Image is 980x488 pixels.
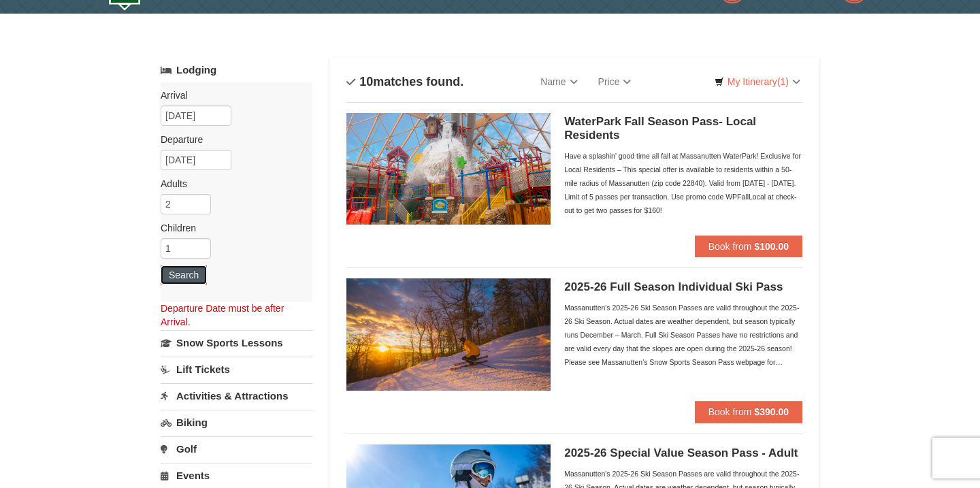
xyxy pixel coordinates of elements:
a: Name [530,68,587,95]
label: Children [161,221,302,235]
span: Book from [708,241,752,252]
span: Book from [708,406,752,417]
a: Golf [161,436,312,461]
a: Lodging [161,58,312,82]
a: Lift Tickets [161,357,312,382]
button: Search [161,265,207,284]
span: (1) [777,76,789,87]
span: 10 [359,75,373,88]
a: Events [161,463,312,488]
label: Arrival [161,88,302,102]
label: Departure [161,133,302,146]
img: 6619937-208-2295c65e.jpg [346,278,551,390]
strong: $100.00 [754,241,789,252]
a: Activities & Attractions [161,383,312,408]
div: Massanutten's 2025-26 Ski Season Passes are valid throughout the 2025-26 Ski Season. Actual dates... [564,301,802,369]
a: Biking [161,410,312,435]
strong: $390.00 [754,406,789,417]
button: Book from $390.00 [695,401,802,423]
a: My Itinerary(1) [706,71,809,92]
h5: 2025-26 Full Season Individual Ski Pass [564,280,802,294]
a: Snow Sports Lessons [161,330,312,355]
img: 6619937-212-8c750e5f.jpg [346,113,551,225]
h5: WaterPark Fall Season Pass- Local Residents [564,115,802,142]
h4: matches found. [346,75,463,88]
div: Have a splashin' good time all fall at Massanutten WaterPark! Exclusive for Local Residents – Thi... [564,149,802,217]
label: Adults [161,177,302,191]
h5: 2025-26 Special Value Season Pass - Adult [564,446,802,460]
div: Departure Date must be after Arrival. [161,302,312,329]
button: Book from $100.00 [695,235,802,257]
a: Price [588,68,642,95]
